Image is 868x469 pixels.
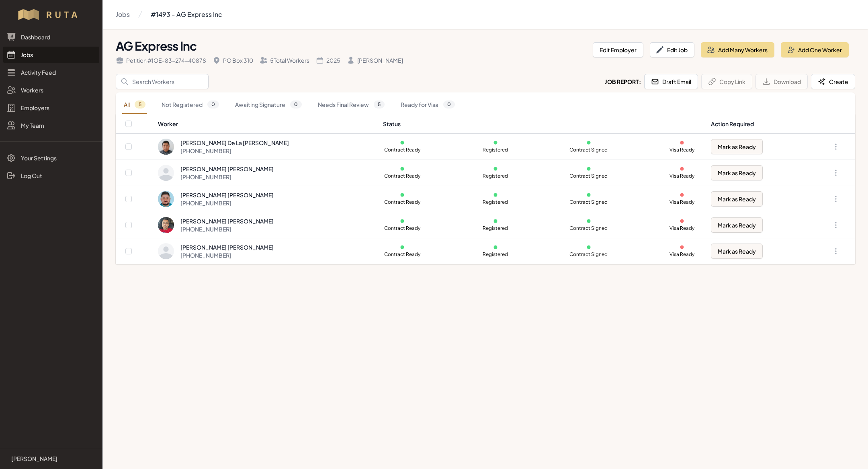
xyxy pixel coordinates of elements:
button: Mark as Ready [711,244,763,259]
p: Visa Ready [663,173,701,179]
h1: AG Express Inc [116,39,586,53]
button: Download [755,74,808,89]
nav: Breadcrumb [116,6,222,23]
a: Jobs [116,6,130,23]
button: Mark as Ready [711,139,763,154]
a: Ready for Visa [399,96,457,114]
button: Add Many Workers [701,42,774,57]
img: Workflow [17,8,86,21]
div: [PHONE_NUMBER] [180,251,274,259]
p: Registered [476,147,515,153]
div: [PERSON_NAME] [347,56,403,64]
p: Contract Signed [569,173,608,179]
span: 5 [135,100,145,109]
span: 0 [443,100,455,109]
p: Visa Ready [663,199,701,205]
a: Workers [3,82,99,98]
a: Needs Final Review [316,96,386,114]
p: Contract Signed [569,199,608,205]
a: [PERSON_NAME] [6,455,96,463]
a: #1493 - AG Express Inc [151,6,222,23]
a: Activity Feed [3,64,99,80]
a: My Team [3,117,99,133]
a: Dashboard [3,29,99,45]
p: Contract Ready [383,225,422,231]
a: Log Out [3,168,99,184]
div: PO Box 310 [213,56,253,64]
a: Awaiting Signature [233,96,303,114]
button: Copy Link [701,74,752,89]
input: Search Workers [116,74,209,89]
button: Mark as Ready [711,165,763,180]
button: Edit Job [650,42,694,57]
button: Add One Worker [781,42,849,57]
div: [PERSON_NAME] [PERSON_NAME] [180,217,274,225]
p: Contract Signed [569,147,608,153]
p: Contract Signed [569,251,608,258]
th: Status [378,114,706,134]
p: Visa Ready [663,251,701,258]
p: Contract Ready [383,147,422,153]
p: Contract Signed [569,225,608,231]
p: Registered [476,225,515,231]
nav: Tabs [116,96,855,114]
div: [PERSON_NAME] [PERSON_NAME] [180,165,274,173]
a: Your Settings [3,150,99,166]
span: 0 [290,100,302,109]
a: All [122,96,147,114]
p: Registered [476,199,515,205]
span: 5 [374,100,385,109]
div: [PERSON_NAME] [PERSON_NAME] [180,243,274,251]
a: Jobs [3,47,99,63]
button: Edit Employer [593,42,643,57]
div: Petition # IOE-83-274-40878 [116,56,206,64]
p: Visa Ready [663,225,701,231]
div: 5 Total Workers [260,56,309,64]
div: [PHONE_NUMBER] [180,173,274,181]
div: [PHONE_NUMBER] [180,199,274,207]
p: Contract Ready [383,199,422,205]
p: Visa Ready [663,147,701,153]
div: [PERSON_NAME] [PERSON_NAME] [180,191,274,199]
button: Create [811,74,855,89]
div: [PHONE_NUMBER] [180,147,289,155]
p: [PERSON_NAME] [11,455,57,463]
div: 2025 [316,56,340,64]
div: [PERSON_NAME] De La [PERSON_NAME] [180,139,289,147]
button: Mark as Ready [711,217,763,233]
p: Contract Ready [383,251,422,258]
a: Not Registered [160,96,221,114]
div: [PHONE_NUMBER] [180,225,274,233]
p: Registered [476,173,515,179]
button: Draft Email [644,74,698,89]
p: Registered [476,251,515,258]
div: Worker [158,120,373,128]
span: 0 [207,100,219,109]
th: Action Required [706,114,806,134]
button: Mark as Ready [711,191,763,207]
a: Employers [3,100,99,116]
h2: Job Report: [605,78,641,86]
p: Contract Ready [383,173,422,179]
